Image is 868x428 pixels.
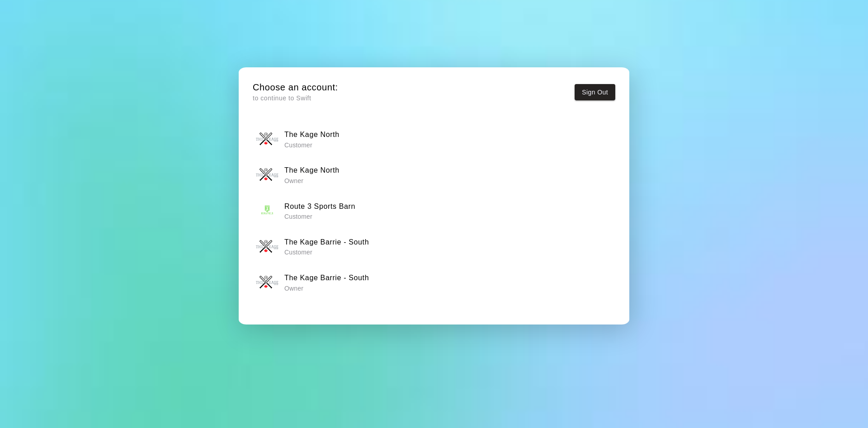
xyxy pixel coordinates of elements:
[284,236,369,248] h6: The Kage Barrie - South
[575,84,615,101] button: Sign Out
[284,141,340,150] p: Customer
[253,125,615,153] button: The Kage NorthThe Kage North Customer
[253,232,615,261] button: The Kage Barrie - SouthThe Kage Barrie - South Customer
[284,176,340,185] p: Owner
[253,94,338,103] p: to continue to Swift
[256,271,278,294] img: The Kage Barrie - South
[284,248,369,257] p: Customer
[284,284,369,293] p: Owner
[284,201,355,212] h6: Route 3 Sports Barn
[284,212,355,221] p: Customer
[284,272,369,284] h6: The Kage Barrie - South
[256,235,278,258] img: The Kage Barrie - South
[284,129,340,141] h6: The Kage North
[253,160,615,189] button: The Kage NorthThe Kage North Owner
[253,81,338,94] h5: Choose an account:
[256,128,278,151] img: The Kage North
[284,165,340,176] h6: The Kage North
[256,164,278,186] img: The Kage North
[253,197,615,225] button: Route 3 Sports BarnRoute 3 Sports Barn Customer
[256,199,278,222] img: Route 3 Sports Barn
[253,268,615,296] button: The Kage Barrie - SouthThe Kage Barrie - South Owner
